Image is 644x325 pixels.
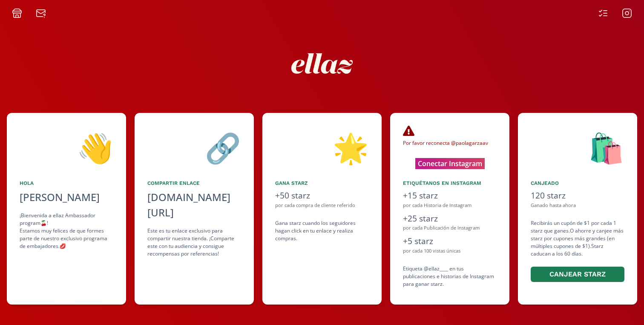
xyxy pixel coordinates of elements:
[275,190,369,202] div: +50 starz
[531,190,624,202] div: 120 starz
[415,158,485,169] button: Conectar Instagram
[275,179,369,187] div: Gana starz
[284,25,360,102] img: nKmKAABZpYV7
[275,126,369,169] div: 🌟
[147,227,241,258] div: Este es tu enlace exclusivo para compartir nuestra tienda. ¡Comparte este con tu audiencia y cons...
[531,179,624,187] div: Canjeado
[531,219,624,284] div: Recibirás un cupón de $1 por cada 1 starz que ganes. O ahorre y canjee más starz por cupones más ...
[275,202,369,209] div: por cada compra de cliente referido
[20,212,113,250] div: ¡Bienvenida a ellaz Ambassador program🍒! Estamos muy felices de que formes parte de nuestro exclu...
[403,213,497,225] div: +25 starz
[403,235,497,247] div: +5 starz
[403,247,497,255] div: por cada 100 vistas únicas
[403,179,497,187] div: Etiquétanos en Instagram
[403,132,488,147] span: Por favor reconecta @paolagarzaav
[403,224,497,232] div: por cada Publicación de Instagram
[403,265,497,288] div: Etiqueta @ellaz____ en tus publicaciones e historias de Instagram para ganar starz.
[531,126,624,169] div: 🛍️
[20,190,113,205] div: [PERSON_NAME]
[147,126,241,169] div: 🔗
[531,267,624,282] button: Canjear starz
[147,179,241,187] div: Compartir Enlace
[403,190,497,202] div: +15 starz
[531,202,624,209] div: Ganado hasta ahora
[147,190,241,220] div: [DOMAIN_NAME][URL]
[403,202,497,209] div: por cada Historia de Instagram
[20,179,113,187] div: Hola
[20,126,113,169] div: 👋
[275,219,369,242] div: Gana starz cuando los seguidores hagan click en tu enlace y realiza compras .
